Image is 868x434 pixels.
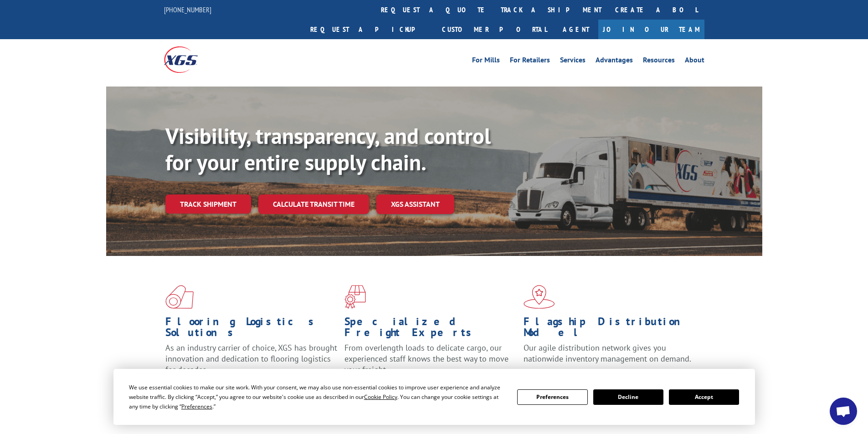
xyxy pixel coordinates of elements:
[164,5,211,14] a: [PHONE_NUMBER]
[524,342,691,364] span: Our agile distribution network gives you nationwide inventory management on demand.
[598,20,704,39] a: Join Our Team
[129,383,506,411] div: We use essential cookies to make our site work. With your consent, we may also use non-essential ...
[596,56,633,66] a: Advantages
[344,285,366,309] img: xgs-icon-focused-on-flooring-red
[258,194,369,214] a: Calculate transit time
[165,122,491,176] b: Visibility, transparency, and control for your entire supply chain.
[344,316,517,342] h1: Specialized Freight Experts
[435,20,554,39] a: Customer Portal
[165,316,338,342] h1: Flooring Logistics Solutions
[669,389,739,405] button: Accept
[593,389,663,405] button: Decline
[376,194,454,214] a: XGS ASSISTANT
[165,194,251,214] a: Track shipment
[643,56,675,66] a: Resources
[524,285,555,309] img: xgs-icon-flagship-distribution-model-red
[554,20,598,39] a: Agent
[364,393,397,401] span: Cookie Policy
[510,56,550,66] a: For Retailers
[685,56,704,66] a: About
[303,20,435,39] a: Request a pickup
[113,369,755,425] div: Cookie Consent Prompt
[344,342,517,383] p: From overlength loads to delicate cargo, our experienced staff knows the best way to move your fr...
[165,342,337,375] span: As an industry carrier of choice, XGS has brought innovation and dedication to flooring logistics...
[472,56,500,66] a: For Mills
[517,389,587,405] button: Preferences
[560,56,586,66] a: Services
[830,398,857,425] div: Open chat
[524,316,696,342] h1: Flagship Distribution Model
[165,285,194,309] img: xgs-icon-total-supply-chain-intelligence-red
[181,403,212,410] span: Preferences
